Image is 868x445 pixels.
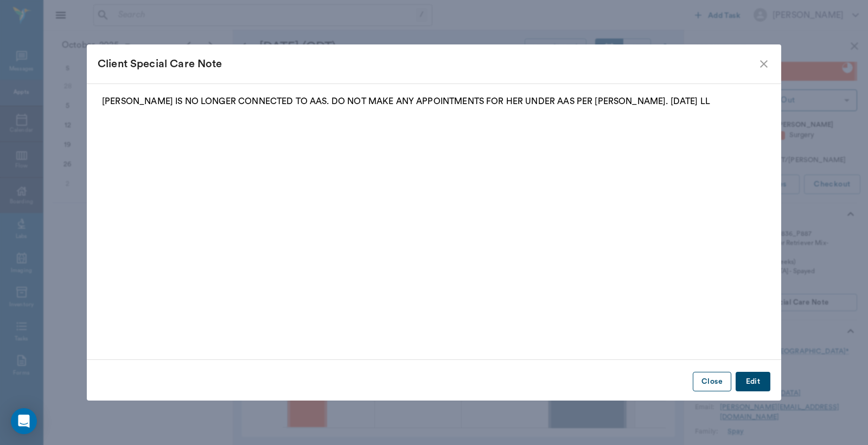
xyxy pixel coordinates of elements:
div: Open Intercom Messenger [11,408,37,434]
button: close [757,57,770,70]
p: [PERSON_NAME] IS NO LONGER CONNECTED TO AAS. DO NOT MAKE ANY APPOINTMENTS FOR HER UNDER AAS PER [... [102,95,766,108]
button: Edit [736,372,770,392]
button: Close [693,372,731,392]
div: Client Special Care Note [98,55,757,73]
